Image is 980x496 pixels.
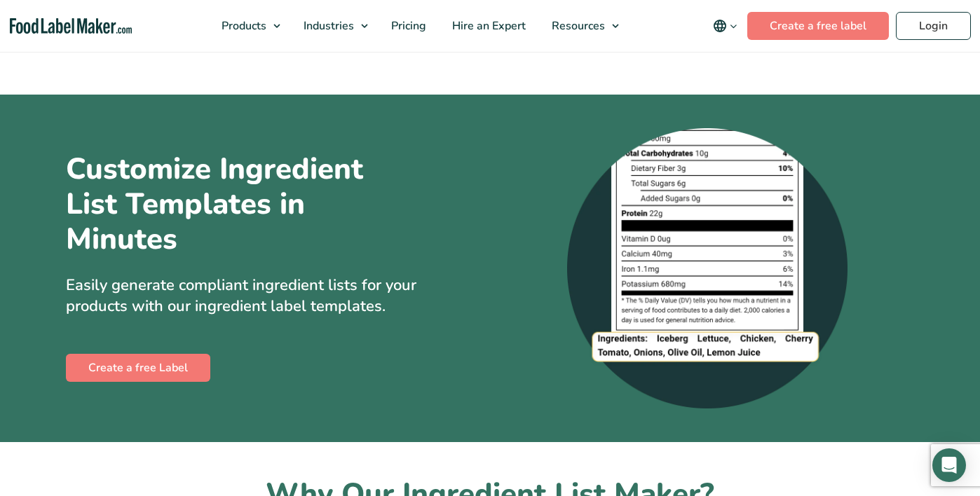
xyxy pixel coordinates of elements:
[932,448,966,482] div: Open Intercom Messenger
[747,12,889,40] a: Create a free label
[567,128,848,408] img: A zoomed-in screenshot of an ingredient list at the bottom of a nutrition label.
[66,275,479,318] p: Easily generate compliant ingredient lists for your products with our ingredient label templates.
[66,354,210,382] a: Create a free Label
[217,18,268,34] span: Products
[896,12,971,40] a: Login
[448,18,527,34] span: Hire an Expert
[387,18,428,34] span: Pricing
[66,152,416,258] h1: Customize Ingredient List Templates in Minutes
[299,18,355,34] span: Industries
[547,18,606,34] span: Resources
